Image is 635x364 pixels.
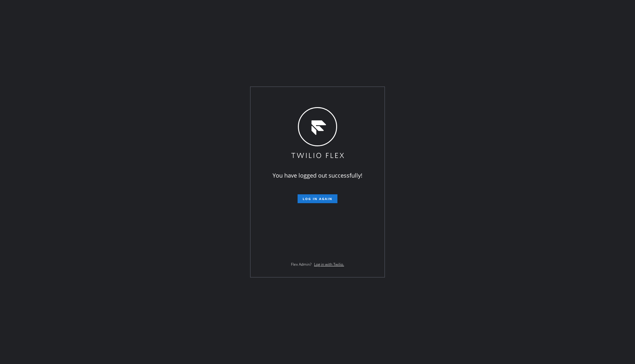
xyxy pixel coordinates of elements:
a: Log in with Twilio. [314,262,344,267]
button: Log in again [298,194,337,203]
span: You have logged out successfully! [273,172,362,179]
span: Log in again [303,197,332,201]
span: Flex Admin? [291,262,311,267]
